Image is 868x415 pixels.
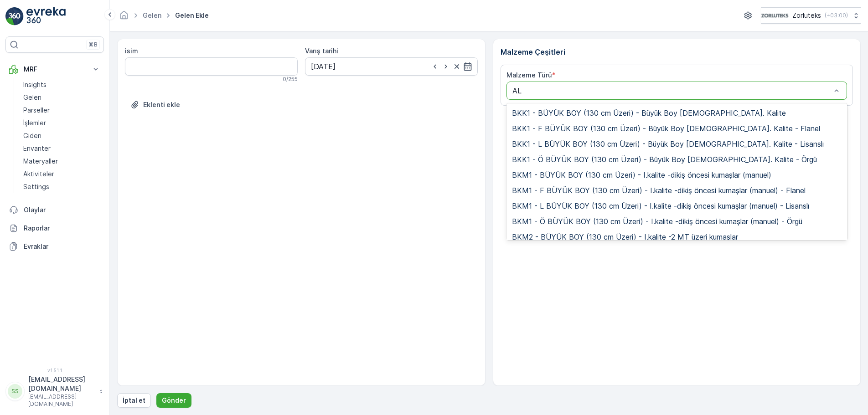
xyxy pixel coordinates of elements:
a: Olaylar [5,201,104,219]
p: İptal et [123,396,145,405]
p: Gelen [23,93,41,102]
a: Settings [20,180,104,193]
div: SS [8,384,22,399]
button: SS[EMAIL_ADDRESS][DOMAIN_NAME][EMAIL_ADDRESS][DOMAIN_NAME] [5,375,104,408]
p: [EMAIL_ADDRESS][DOMAIN_NAME] [28,393,95,408]
p: Parseller [23,106,50,115]
p: Aktiviteler [23,169,54,179]
a: Giden [20,129,104,142]
p: Raporlar [24,224,100,233]
p: Zorluteks [792,11,821,20]
span: BKM1 - BÜYÜK BOY (130 cm Üzeri) - I.kalite -dikiş öncesi kumaşlar (manuel) [512,171,771,179]
p: Materyaller [23,157,58,166]
span: BKM1 - L BÜYÜK BOY (130 cm Üzeri) - I.kalite -dikiş öncesi kumaşlar (manuel) - Lisanslı [512,202,809,210]
input: dd/mm/yyyy [305,57,478,76]
p: Eklenti ekle [143,100,180,109]
p: ⌘B [88,41,98,48]
p: ( +03:00 ) [825,12,848,19]
a: Gelen [20,91,104,104]
p: Envanter [23,144,51,153]
a: Materyaller [20,155,104,168]
p: [EMAIL_ADDRESS][DOMAIN_NAME] [28,375,95,393]
span: v 1.51.1 [5,368,104,373]
button: MRF [5,60,104,78]
button: Gönder [156,393,191,408]
a: Raporlar [5,219,104,237]
a: Parseller [20,104,104,117]
p: Giden [23,131,41,140]
button: Dosya Yükle [125,97,186,112]
img: logo [5,7,24,26]
span: BKK1 - F BÜYÜK BOY (130 cm Üzeri) - Büyük Boy [DEMOGRAPHIC_DATA]. Kalite - Flanel [512,124,820,133]
a: Insights [20,78,104,91]
p: MRF [24,65,86,74]
label: Malzeme Türü [506,71,552,79]
p: İşlemler [23,118,46,128]
a: Aktiviteler [20,168,104,180]
p: 0 / 255 [283,76,298,83]
a: Ana Sayfa [119,14,129,21]
label: isim [125,47,138,55]
p: Olaylar [24,205,100,215]
button: Zorluteks(+03:00) [761,7,861,24]
p: Insights [23,80,46,89]
label: Varış tarihi [305,47,338,55]
button: İptal et [117,393,151,408]
span: BKM2 - BÜYÜK BOY (130 cm Üzeri) - I.kalite -2 MT üzeri kumaşlar [512,233,738,241]
p: Evraklar [24,242,100,251]
p: Gönder [162,396,186,405]
a: Evraklar [5,237,104,256]
span: BKK1 - L BÜYÜK BOY (130 cm Üzeri) - Büyük Boy [DEMOGRAPHIC_DATA]. Kalite - Lisanslı [512,140,824,148]
img: logo_light-DOdMpM7g.png [26,7,66,26]
img: 6-1-9-3_wQBzyll.png [761,10,789,20]
p: Malzeme Çeşitleri [501,46,853,57]
span: BKK1 - BÜYÜK BOY (130 cm Üzeri) - Büyük Boy [DEMOGRAPHIC_DATA]. Kalite [512,109,786,117]
span: Gelen ekle [173,11,211,20]
p: Settings [23,182,49,191]
span: BKM1 - Ö BÜYÜK BOY (130 cm Üzeri) - I.kalite -dikiş öncesi kumaşlar (manuel) - Örgü [512,217,802,225]
a: İşlemler [20,117,104,129]
span: BKM1 - F BÜYÜK BOY (130 cm Üzeri) - I.kalite -dikiş öncesi kumaşlar (manuel) - Flanel [512,186,806,195]
a: Envanter [20,142,104,155]
span: BKK1 - Ö BÜYÜK BOY (130 cm Üzeri) - Büyük Boy [DEMOGRAPHIC_DATA]. Kalite - Örgü [512,155,817,164]
a: Gelen [143,11,161,19]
